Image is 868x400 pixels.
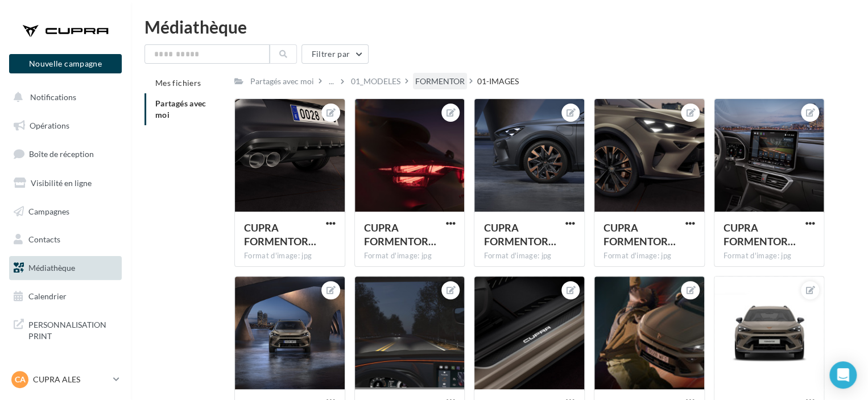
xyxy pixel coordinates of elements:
span: Calendrier [28,291,67,301]
span: CA [15,374,26,385]
span: CUPRA FORMENTOR PA 148 [244,221,316,248]
a: PERSONNALISATION PRINT [7,312,124,346]
span: CUPRA FORMENTOR PA 150 [604,221,676,248]
a: CA CUPRA ALES [9,369,122,390]
button: Notifications [7,85,119,109]
span: Partagés avec moi [155,98,206,119]
a: Contacts [7,228,124,251]
a: Campagnes [7,200,124,224]
button: Filtrer par [301,44,369,64]
div: 01-IMAGES [477,76,519,87]
button: Nouvelle campagne [9,54,122,73]
span: Notifications [30,92,76,102]
div: FORMENTOR [415,76,465,87]
span: Boîte de réception [29,149,94,159]
div: Format d'image: jpg [724,251,815,261]
p: CUPRA ALES [33,374,109,385]
span: Mes fichiers [155,78,201,88]
div: Format d'image: jpg [244,251,336,261]
div: Format d'image: jpg [483,251,575,261]
div: Format d'image: jpg [604,251,695,261]
span: Médiathèque [28,263,75,273]
span: PERSONNALISATION PRINT [28,317,117,341]
span: CUPRA FORMENTOR PA 022 [483,221,556,248]
div: 01_MODELES [351,76,400,87]
span: CUPRA FORMENTOR PA 057 [364,221,436,248]
a: Boîte de réception [7,142,124,166]
a: Médiathèque [7,256,124,280]
span: Campagnes [28,206,69,216]
span: Visibilité en ligne [31,178,92,188]
a: Opérations [7,114,124,138]
span: Opérations [30,121,69,130]
span: CUPRA FORMENTOR PA 076 [724,221,796,248]
a: Calendrier [7,284,124,308]
a: Visibilité en ligne [7,171,124,195]
div: Partagés avec moi [250,76,314,87]
span: Contacts [28,234,60,244]
div: Médiathèque [144,18,854,35]
div: Format d'image: jpg [364,251,456,261]
div: ... [326,73,336,89]
div: Open Intercom Messenger [829,361,857,389]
